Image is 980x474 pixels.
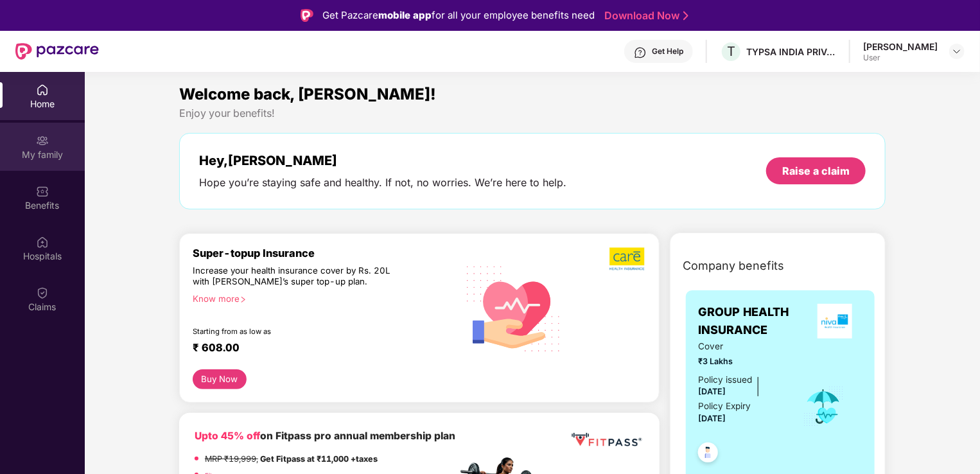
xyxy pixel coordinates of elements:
div: Increase your health insurance cover by Rs. 20L with [PERSON_NAME]’s super top-up plan. [193,265,402,288]
img: svg+xml;base64,PHN2ZyBpZD0iQ2xhaW0iIHhtbG5zPSJodHRwOi8vd3d3LnczLm9yZy8yMDAwL3N2ZyIgd2lkdGg9IjIwIi... [36,286,49,299]
del: MRP ₹19,999, [205,454,258,464]
span: ₹3 Lakhs [699,355,785,368]
img: svg+xml;base64,PHN2ZyBpZD0iRHJvcGRvd24tMzJ4MzIiIHhtbG5zPSJodHRwOi8vd3d3LnczLm9yZy8yMDAwL3N2ZyIgd2... [952,46,962,57]
div: Get Help [652,46,683,57]
img: svg+xml;base64,PHN2ZyB4bWxucz0iaHR0cDovL3d3dy53My5vcmcvMjAwMC9zdmciIHdpZHRoPSI0OC45NDMiIGhlaWdodD... [692,439,724,470]
img: insurerLogo [818,304,852,338]
img: b5dec4f62d2307b9de63beb79f102df3.png [609,247,646,271]
div: TYPSA INDIA PRIVATE LIMITED [746,46,836,58]
div: Policy Expiry [699,399,751,413]
img: New Pazcare Logo [15,43,99,60]
b: on Fitpass pro annual membership plan [195,430,455,442]
div: Get Pazcare for all your employee benefits need [322,8,595,23]
img: svg+xml;base64,PHN2ZyB3aWR0aD0iMjAiIGhlaWdodD0iMjAiIHZpZXdCb3g9IjAgMCAyMCAyMCIgZmlsbD0ibm9uZSIgeG... [36,134,49,147]
img: Logo [301,9,313,22]
img: svg+xml;base64,PHN2ZyBpZD0iSG9zcGl0YWxzIiB4bWxucz0iaHR0cDovL3d3dy53My5vcmcvMjAwMC9zdmciIHdpZHRoPS... [36,236,49,249]
img: svg+xml;base64,PHN2ZyB4bWxucz0iaHR0cDovL3d3dy53My5vcmcvMjAwMC9zdmciIHhtbG5zOnhsaW5rPSJodHRwOi8vd3... [457,250,570,365]
span: [DATE] [699,414,726,423]
div: Super-topup Insurance [193,247,457,259]
a: Download Now [604,9,685,22]
img: svg+xml;base64,PHN2ZyBpZD0iQmVuZWZpdHMiIHhtbG5zPSJodHRwOi8vd3d3LnczLm9yZy8yMDAwL3N2ZyIgd2lkdGg9Ij... [36,185,49,198]
span: Welcome back, [PERSON_NAME]! [179,85,436,103]
div: Hey, [PERSON_NAME] [199,153,566,168]
span: Company benefits [683,257,785,275]
strong: Get Fitpass at ₹11,000 +taxes [260,454,378,464]
div: Hope you’re staying safe and healthy. If not, no worries. We’re here to help. [199,176,566,189]
span: GROUP HEALTH INSURANCE [699,303,809,340]
div: ₹ 608.00 [193,341,444,356]
img: Stroke [683,9,688,22]
img: svg+xml;base64,PHN2ZyBpZD0iSG9tZSIgeG1sbnM9Imh0dHA6Ly93d3cudzMub3JnLzIwMDAvc3ZnIiB3aWR0aD0iMjAiIG... [36,83,49,96]
div: Enjoy your benefits! [179,107,886,120]
div: Policy issued [699,373,753,387]
div: Know more [193,294,450,303]
div: Raise a claim [782,164,850,178]
img: fppp.png [569,428,644,452]
img: svg+xml;base64,PHN2ZyBpZD0iSGVscC0zMngzMiIgeG1sbnM9Imh0dHA6Ly93d3cudzMub3JnLzIwMDAvc3ZnIiB3aWR0aD... [634,46,647,59]
span: Cover [699,340,785,353]
span: [DATE] [699,387,726,396]
span: T [727,44,735,59]
strong: mobile app [378,9,432,21]
b: Upto 45% off [195,430,260,442]
div: Starting from as low as [193,327,403,336]
div: User [863,53,938,63]
button: Buy Now [193,369,247,389]
div: [PERSON_NAME] [863,40,938,53]
img: icon [803,385,844,428]
span: right [240,296,247,303]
